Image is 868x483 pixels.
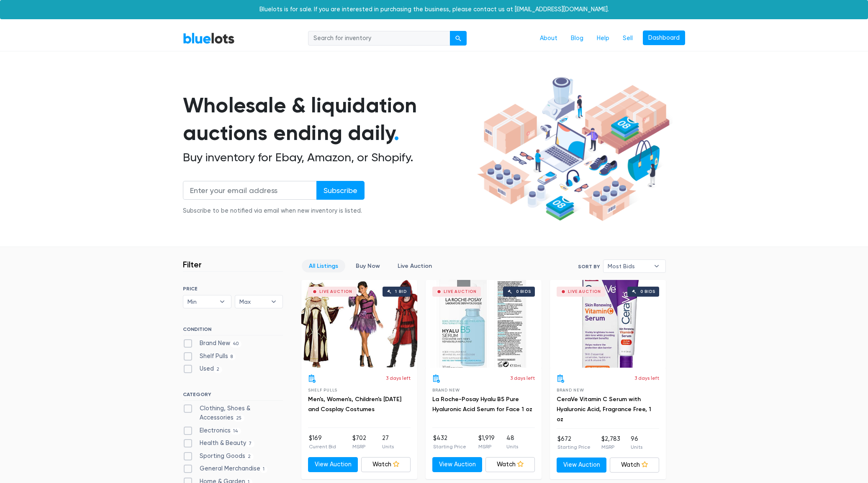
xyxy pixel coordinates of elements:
h3: Filter [183,259,202,269]
h6: CATEGORY [183,391,283,401]
div: 0 bids [640,290,655,294]
span: Min [187,295,215,308]
div: Live Auction [444,290,477,294]
label: Used [183,364,222,374]
h1: Wholesale & liquidation auctions ending daily [183,92,474,147]
b: ▾ [213,295,231,308]
label: Clothing, Shoes & Accessories [183,404,283,422]
div: 0 bids [516,290,531,294]
label: Sort By [578,263,600,270]
span: 40 [230,341,241,347]
a: Watch [610,458,660,473]
input: Subscribe [316,181,365,200]
div: Live Auction [319,290,352,294]
a: View Auction [557,458,606,473]
li: 48 [506,434,518,450]
h6: CONDITION [183,326,283,336]
a: Live Auction [390,259,439,272]
li: 96 [631,435,642,451]
a: La Roche-Posay Hyalu B5 Pure Hyaluronic Acid Serum for Face 1 oz [432,396,532,413]
a: About [533,31,564,46]
div: Subscribe to be notified via email when new inventory is listed. [183,206,365,216]
span: Max [239,295,267,308]
a: Blog [564,31,590,46]
a: Dashboard [643,31,685,46]
a: Men's, Women's, Children's [DATE] and Cosplay Costumes [308,396,401,413]
label: Brand New [183,339,241,348]
h6: PRICE [183,286,283,292]
li: $169 [309,434,336,450]
a: Sell [616,31,639,46]
img: hero-ee84e7d0318cb26816c560f6b4441b76977f77a177738b4e94f68c95b2b83dbb.png [474,73,673,225]
p: Units [382,443,394,450]
div: Live Auction [568,290,601,294]
span: 7 [246,440,254,447]
p: Units [506,443,518,450]
a: Live Auction 0 bids [550,280,666,368]
span: 1 [260,466,267,473]
span: Shelf Pulls [308,388,337,392]
a: View Auction [308,457,358,472]
a: Live Auction 1 bid [301,280,417,368]
a: Help [590,31,616,46]
label: Electronics [183,426,241,435]
p: Units [631,443,642,451]
p: 3 days left [634,374,659,382]
input: Enter your email address [183,181,317,200]
label: General Merchandise [183,464,267,473]
span: Most Bids [608,260,650,272]
a: Watch [361,457,411,472]
h2: Buy inventory for Ebay, Amazon, or Shopify. [183,150,474,165]
a: CeraVe Vitamin C Serum with Hyaluronic Acid, Fragrance Free, 1 oz [557,396,651,423]
span: 2 [245,453,254,460]
span: Brand New [432,388,460,392]
li: $672 [557,435,591,451]
li: $1,919 [478,434,495,450]
a: All Listings [302,259,345,272]
label: Shelf Pulls [183,352,236,361]
span: 2 [214,366,222,373]
a: BlueLots [183,32,235,44]
p: Starting Price [557,443,591,451]
b: ▾ [648,260,665,272]
b: ▾ [265,295,282,308]
p: MSRP [352,443,366,450]
p: Current Bid [309,443,336,450]
span: Brand New [557,388,584,392]
div: 1 bid [395,290,406,294]
a: Buy Now [349,259,387,272]
p: Starting Price [433,443,466,450]
p: 3 days left [386,374,411,382]
span: . [394,120,399,145]
li: 27 [382,434,394,450]
a: View Auction [432,457,482,472]
p: MSRP [601,443,620,451]
span: 14 [231,428,241,435]
span: 25 [234,415,244,422]
li: $432 [433,434,466,450]
li: $2,783 [601,435,620,451]
input: Search for inventory [308,31,450,46]
span: 8 [228,353,236,360]
label: Health & Beauty [183,439,254,448]
a: Watch [485,457,535,472]
label: Sporting Goods [183,452,254,461]
a: Live Auction 0 bids [426,280,542,368]
p: 3 days left [510,374,535,382]
li: $702 [352,434,366,450]
p: MSRP [478,443,495,450]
